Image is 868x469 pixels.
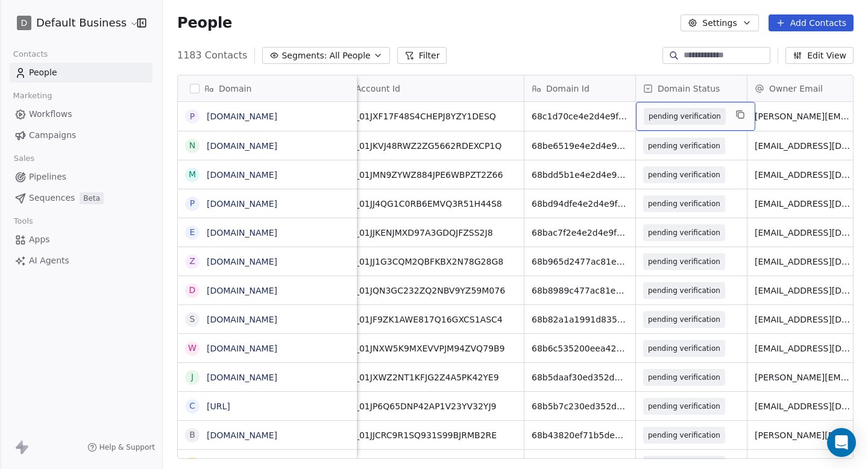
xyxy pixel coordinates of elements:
button: Settings [681,14,758,31]
a: [DOMAIN_NAME] [207,170,277,180]
span: Domain Status [658,83,720,95]
a: Workflows [10,104,153,124]
button: Edit View [785,47,854,64]
span: 68c1d70ce4e2d4e9f37d651d [532,110,628,122]
span: org_01JXF17F48S4CHEPJ8YZY1DESQ [341,110,517,122]
div: w [188,342,197,354]
div: j [191,371,193,383]
a: [DOMAIN_NAME] [207,228,277,238]
span: org_01JJCRC9R1SQ931S99BJRMB2RE [341,429,517,441]
span: [EMAIL_ADDRESS][DOMAIN_NAME] [755,227,851,239]
a: Apps [10,230,153,250]
a: [DOMAIN_NAME] [207,141,277,151]
span: pending verification [648,313,720,326]
span: Contacts [8,45,53,63]
span: org_01JJKENJMXD97A3GDQJFZSS2J8 [341,227,517,239]
span: All People [329,49,370,62]
span: org_01JKVJ48RWZ2ZG5662RDEXCP1Q [341,140,517,152]
span: Beta [80,192,104,204]
div: n [189,139,195,152]
span: Workflows [29,108,72,121]
span: 68be6519e4e2d4e9f34c8eb6 [532,140,628,152]
a: AI Agents [10,251,153,271]
div: m [189,168,196,181]
div: Domain Status [636,75,747,101]
div: z [189,255,195,268]
span: org_01JJ4QG1C0RB6EMVQ3R51H44S8 [341,198,517,210]
span: 68bd94dfe4e2d4e9f345aa54 [532,198,628,210]
span: [EMAIL_ADDRESS][DOMAIN_NAME] [755,198,851,210]
div: b [189,429,195,441]
span: Sequences [29,192,75,204]
span: 68b8989c477ac81ee95f1c94 [532,285,628,297]
span: org_01JNXW5K9MXEVVPJM94ZVQ79B9 [341,342,517,354]
span: [EMAIL_ADDRESS][DOMAIN_NAME] [755,285,851,297]
span: Tools [8,212,38,230]
span: 68b43820ef71b5deb861515d [532,429,628,441]
a: [DOMAIN_NAME] [207,257,277,266]
span: Help & Support [99,442,155,452]
span: org_01JXWZ2NT1KFJG2Z4A5PK42YE9 [341,371,517,383]
a: [DOMAIN_NAME] [207,286,277,295]
span: pending verification [648,400,720,412]
a: People [10,63,153,83]
span: 68b5b7c230ed352defbaf425 [532,400,628,412]
span: pending verification [648,140,720,152]
span: pending verification [649,110,721,122]
button: Filter [397,47,447,64]
span: pending verification [648,256,720,268]
span: org_01JJ1G3CQM2QBFKBX2N78G28G8 [341,256,517,268]
span: pending verification [648,169,720,181]
span: pending verification [648,429,720,441]
div: Account Id [334,75,524,101]
span: Apps [29,233,50,246]
span: [PERSON_NAME][EMAIL_ADDRESS][DOMAIN_NAME] [755,110,851,122]
div: Owner Email [747,75,858,101]
span: [EMAIL_ADDRESS][DOMAIN_NAME] [755,169,851,181]
div: grid [178,102,357,459]
div: c [189,400,195,412]
span: [EMAIL_ADDRESS][DOMAIN_NAME] [755,400,851,412]
span: pending verification [648,285,720,297]
span: org_01JF9ZK1AWE817Q16GXCS1ASC4 [341,313,517,326]
a: Help & Support [87,442,155,452]
a: [URL] [207,401,230,411]
div: d [189,284,196,297]
span: Owner Email [769,83,823,95]
span: [EMAIL_ADDRESS][DOMAIN_NAME] [755,256,851,268]
span: People [29,66,57,79]
span: [PERSON_NAME][EMAIL_ADDRESS][DOMAIN_NAME] [755,371,851,383]
a: [DOMAIN_NAME][GEOGRAPHIC_DATA] [207,459,366,469]
span: [EMAIL_ADDRESS][DOMAIN_NAME] [755,342,851,354]
a: [DOMAIN_NAME] [207,373,277,382]
span: AI Agents [29,254,69,267]
span: [EMAIL_ADDRESS][DOMAIN_NAME] [755,140,851,152]
span: Pipelines [29,171,66,183]
a: [DOMAIN_NAME] [207,315,277,324]
button: DDefault Business [14,13,128,33]
a: [DOMAIN_NAME] [207,199,277,209]
div: p [190,110,195,123]
span: 68b6c535200eea4238ca8e1e [532,342,628,354]
div: s [190,313,195,326]
span: Segments: [281,49,327,62]
span: org_01JMN9ZYWZ884JPE6WBPZT2Z66 [341,169,517,181]
span: pending verification [648,227,720,239]
a: [DOMAIN_NAME] [207,112,277,121]
span: 68b82a1a1991d835b1bad344 [532,313,628,326]
span: Marketing [8,87,57,105]
a: Pipelines [10,167,153,187]
span: 68bdd5b1e4e2d4e9f3467dfe [532,169,628,181]
span: pending verification [648,371,720,383]
a: Campaigns [10,125,153,145]
a: [DOMAIN_NAME] [207,430,277,440]
div: e [190,226,195,239]
span: 1183 Contacts [177,48,247,63]
span: [EMAIL_ADDRESS][DOMAIN_NAME] [755,313,851,326]
a: SequencesBeta [10,188,153,208]
span: [PERSON_NAME][EMAIL_ADDRESS][DOMAIN_NAME] [755,429,851,441]
span: Domain Id [546,83,590,95]
span: 68bac7f2e4e2d4e9f3286464 [532,227,628,239]
span: D [21,17,28,29]
div: Domain [178,75,357,101]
